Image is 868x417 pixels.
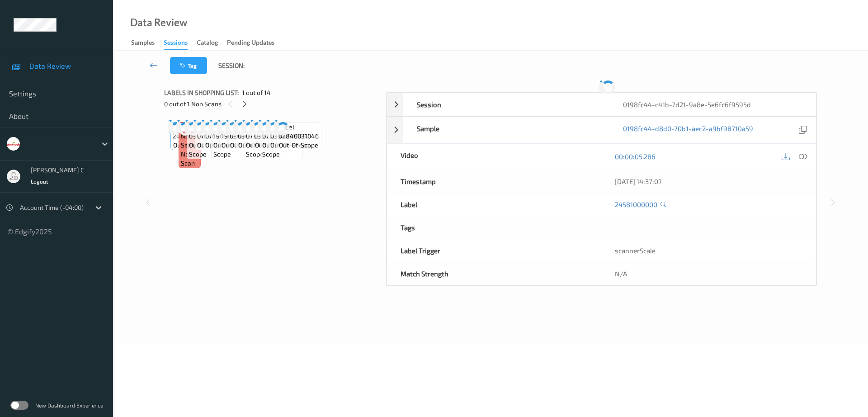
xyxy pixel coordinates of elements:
a: Sessions [164,37,197,50]
span: out-of-scope [205,141,245,150]
a: Samples [131,37,164,49]
div: [DATE] 14:37:07 [615,177,802,186]
div: 0198fc44-c41b-7d21-9a8e-5e6fc6f9595d [609,93,816,116]
div: Label [387,193,602,216]
div: 0 out of 1 Non Scans [164,98,380,109]
button: Tag [170,57,207,74]
span: out-of-scope [189,141,227,159]
span: Session: [218,61,245,70]
span: out-of-scope [222,141,261,150]
div: Match Strength [387,262,602,285]
div: Tags [387,216,602,239]
div: Session0198fc44-c41b-7d21-9a8e-5e6fc6f9595d [387,93,816,116]
span: 1 out of 14 [242,88,271,97]
div: Session [403,93,610,116]
span: out-of-scope [238,141,278,150]
div: Catalog [197,38,218,49]
span: out-of-scope [197,141,236,150]
a: 0198fc44-d8d0-70b1-aec2-a9bf98710a59 [623,124,753,136]
span: Labels in shopping list: [164,88,239,97]
span: Label: Non-Scan [181,123,198,150]
div: Label Trigger [387,239,602,262]
div: Sessions [164,38,188,50]
div: Sample0198fc44-d8d0-70b1-aec2-a9bf98710a59 [387,117,816,143]
span: non-scan [181,150,198,168]
a: 00:00:05.286 [615,152,656,161]
div: N/A [601,262,816,285]
span: out-of-scope [262,141,300,159]
div: Sample [403,117,610,143]
span: out-of-scope [230,141,269,150]
span: out-of-scope [213,141,252,159]
span: Label: 02840031046 [278,123,319,141]
span: out-of-scope [255,141,294,150]
div: scannerScale [601,239,816,262]
div: Pending Updates [227,38,274,49]
span: out-of-scope [173,141,212,150]
div: Data Review [130,18,187,27]
a: Catalog [197,37,227,49]
a: Pending Updates [227,37,283,49]
span: out-of-scope [246,141,284,159]
div: Video [387,144,602,170]
span: out-of-scope [270,141,310,150]
a: 24581000000 [615,200,657,209]
div: Timestamp [387,170,602,193]
div: Samples [131,38,155,49]
span: out-of-scope [279,141,318,150]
